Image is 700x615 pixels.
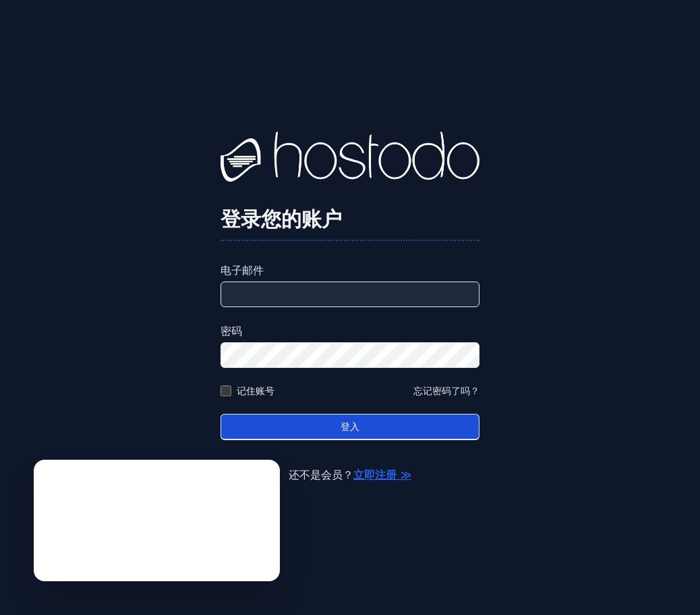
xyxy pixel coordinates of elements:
font: 忘记密码了吗？ [413,385,479,396]
font: 登入 [341,421,359,432]
font: 登录您的账户 [221,207,342,231]
font: 还不是会员？ [289,469,353,481]
a: 立即注册 ≫ [353,469,411,481]
font: 密码 [221,325,242,338]
img: 霍斯托多 [221,132,479,186]
font: 电子邮件 [221,264,264,277]
font: 记住账号 [237,385,274,396]
button: 登入 [221,414,479,440]
button: 忘记密码了吗？ [413,384,479,398]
